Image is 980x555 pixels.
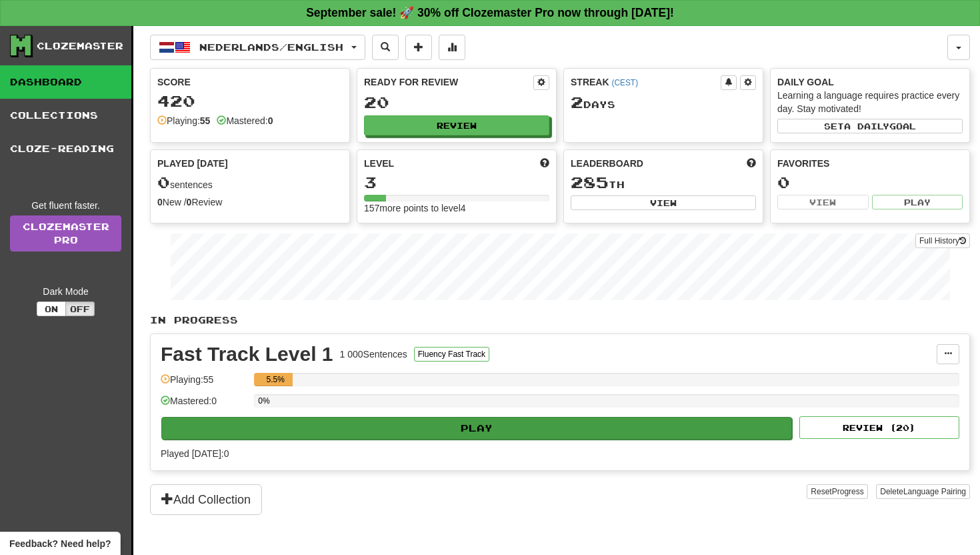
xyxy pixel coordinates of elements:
strong: 55 [200,115,211,126]
a: (CEST) [611,78,638,87]
button: More stats [439,35,465,60]
div: New / Review [157,195,343,209]
button: Full History [915,233,970,248]
button: ResetProgress [807,484,867,499]
button: Review (20) [799,416,959,439]
span: Played [DATE]: 0 [161,448,229,459]
button: Off [65,302,95,316]
button: Review [364,115,549,135]
strong: 0 [187,197,192,207]
div: 157 more points to level 4 [364,201,549,215]
strong: September sale! 🚀 30% off Clozemaster Pro now through [DATE]! [306,6,674,19]
span: Progress [832,487,864,496]
button: Add sentence to collection [405,35,432,60]
div: Playing: 55 [161,373,247,395]
div: Daily Goal [777,75,963,89]
button: Search sentences [372,35,399,60]
button: View [571,195,756,210]
span: Score more points to level up [540,157,549,170]
button: Fluency Fast Track [414,347,489,362]
div: 1 000 Sentences [340,348,407,361]
strong: 0 [157,197,163,207]
span: Open feedback widget [9,537,111,550]
span: This week in points, UTC [747,157,756,170]
div: Mastered: 0 [161,394,247,416]
div: sentences [157,174,343,191]
div: Favorites [777,157,963,170]
div: Get fluent faster. [10,199,121,212]
span: a daily [844,121,889,131]
div: Clozemaster [37,39,123,53]
div: Score [157,75,343,89]
button: View [777,195,869,209]
p: In Progress [150,314,970,327]
span: Language Pairing [903,487,966,496]
button: Seta dailygoal [777,119,963,133]
button: Play [161,417,792,440]
a: ClozemasterPro [10,215,121,251]
div: Dark Mode [10,285,121,298]
div: Day s [571,94,756,111]
span: 2 [571,93,583,111]
div: Streak [571,75,721,89]
span: Played [DATE] [157,157,228,170]
div: Mastered: [217,114,273,127]
button: Play [872,195,963,209]
span: Leaderboard [571,157,643,170]
button: Nederlands/English [150,35,365,60]
div: 420 [157,93,343,109]
div: 20 [364,94,549,111]
span: Level [364,157,394,170]
button: On [37,302,66,316]
div: 0 [777,174,963,191]
span: Nederlands / English [199,41,343,53]
div: Playing: [157,114,210,127]
strong: 0 [268,115,273,126]
button: DeleteLanguage Pairing [876,484,970,499]
span: 285 [571,173,609,191]
div: th [571,174,756,191]
div: 3 [364,174,549,191]
div: Ready for Review [364,75,533,89]
div: Learning a language requires practice every day. Stay motivated! [777,89,963,115]
div: 5.5% [258,373,293,386]
span: 0 [157,173,170,191]
button: Add Collection [150,484,262,515]
div: Fast Track Level 1 [161,344,333,364]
